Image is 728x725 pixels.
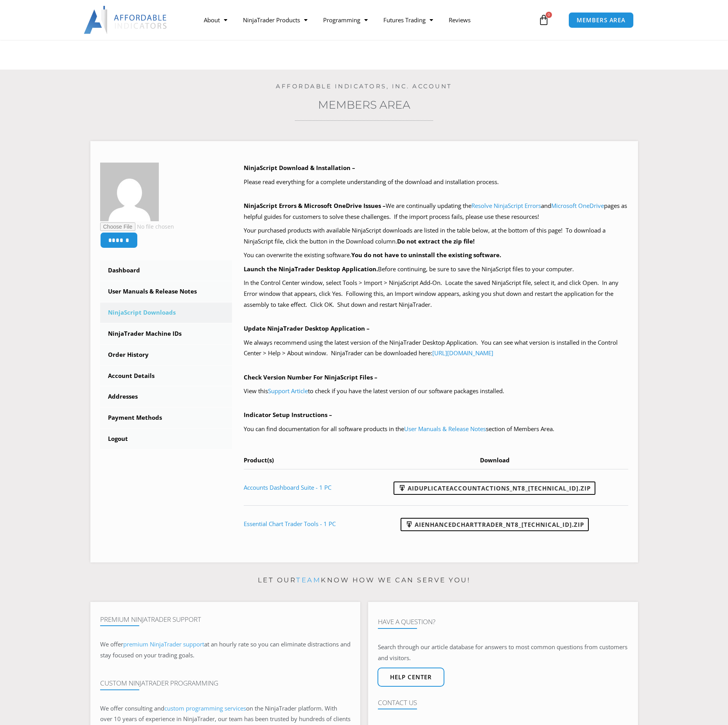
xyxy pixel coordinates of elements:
span: Download [480,456,510,464]
p: We are continually updating the and pages as helpful guides for customers to solve these challeng... [244,200,628,222]
a: Reviews [441,11,478,29]
b: You do not have to uninstall the existing software. [351,251,501,259]
b: NinjaScript Download & Installation – [244,164,355,172]
p: Before continuing, be sure to save the NinjaScript files to your computer. [244,264,628,275]
a: 0 [527,9,561,31]
p: View this to check if you have the latest version of our software packages installed. [244,386,628,397]
a: Affordable Indicators, Inc. Account [276,82,452,90]
p: Please read everything for a complete understanding of the download and installation process. [244,177,628,188]
a: Support Article [268,387,308,395]
h4: Contact Us [378,699,628,707]
span: Help center [390,674,432,680]
span: at an hourly rate so you can eliminate distractions and stay focused on your trading goals. [100,640,351,659]
a: Logout [100,429,232,449]
b: Launch the NinjaTrader Desktop Application. [244,265,378,273]
a: AIEnhancedChartTrader_NT8_[TECHNICAL_ID].zip [401,518,589,531]
span: MEMBERS AREA [577,17,626,23]
a: About [196,11,235,29]
a: Futures Trading [376,11,441,29]
h4: Have A Question? [378,618,628,626]
b: Check Version Number For NinjaScript Files – [244,373,377,381]
b: Do not extract the zip file! [397,237,475,245]
a: Resolve NinjaScript Errors [471,202,541,209]
a: Microsoft OneDrive [551,202,604,209]
span: We offer consulting and [100,704,246,712]
a: Addresses [100,387,232,407]
a: Members Area [318,98,410,111]
a: Programming [315,11,376,29]
img: LogoAI | Affordable Indicators – NinjaTrader [84,6,168,34]
p: In the Control Center window, select Tools > Import > NinjaScript Add-On. Locate the saved NinjaS... [244,277,628,310]
a: [URL][DOMAIN_NAME] [432,349,493,357]
a: Payment Methods [100,408,232,428]
b: Indicator Setup Instructions – [244,411,332,419]
h4: Premium NinjaTrader Support [100,616,351,623]
b: NinjaScript Errors & Microsoft OneDrive Issues – [244,202,386,209]
a: User Manuals & Release Notes [100,281,232,302]
p: You can overwrite the existing software. [244,250,628,261]
a: AIDuplicateAccountActions_NT8_[TECHNICAL_ID].zip [394,482,595,495]
p: Search through our article database for answers to most common questions from customers and visit... [378,642,628,664]
a: Dashboard [100,260,232,281]
p: You can find documentation for all software products in the section of Members Area. [244,424,628,435]
a: NinjaScript Downloads [100,303,232,323]
a: team [296,576,321,584]
a: premium NinjaTrader support [123,640,204,648]
a: Order History [100,345,232,365]
a: NinjaTrader Machine IDs [100,324,232,344]
a: User Manuals & Release Notes [404,425,486,433]
b: Update NinjaTrader Desktop Application – [244,324,370,332]
p: Your purchased products with available NinjaScript downloads are listed in the table below, at th... [244,225,628,247]
p: We always recommend using the latest version of the NinjaTrader Desktop Application. You can see ... [244,337,628,359]
nav: Menu [196,11,536,29]
span: 0 [546,12,552,18]
a: Accounts Dashboard Suite - 1 PC [244,483,331,491]
span: We offer [100,640,123,648]
p: Let our know how we can serve you! [90,574,638,587]
a: MEMBERS AREA [568,12,634,28]
img: e8ab7b88a921d6ea6b4032961a6f21bb66bb0e7db761968f28ded3c666b31419 [100,163,159,221]
a: custom programming services [164,704,246,712]
a: Account Details [100,366,232,386]
h4: Custom NinjaTrader Programming [100,679,351,687]
a: Essential Chart Trader Tools - 1 PC [244,520,336,528]
span: Product(s) [244,456,274,464]
nav: Account pages [100,260,232,449]
a: NinjaTrader Products [235,11,315,29]
a: Help center [377,668,444,687]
